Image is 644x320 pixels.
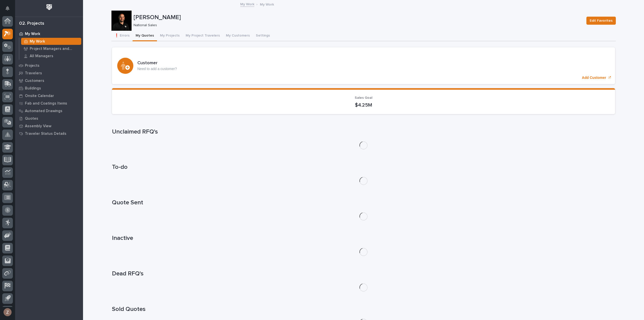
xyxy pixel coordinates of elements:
[240,1,254,7] a: My Work
[15,107,83,115] a: Automated Drawings
[2,307,13,317] button: users-avatar
[25,71,42,76] p: Travelers
[30,39,45,44] p: My Work
[15,92,83,100] a: Onsite Calendar
[355,96,372,100] span: Sales Goal
[15,100,83,107] a: Fab and Coatings Items
[112,235,615,242] h1: Inactive
[253,31,273,41] button: Settings
[30,54,53,58] p: All Managers
[134,14,582,21] p: [PERSON_NAME]
[25,63,39,68] p: Projects
[586,17,616,25] button: Edit Favorites
[112,306,615,313] h1: Sold Quotes
[25,79,44,83] p: Customers
[183,31,223,41] button: My Project Travelers
[25,94,54,98] p: Onsite Calendar
[15,62,83,69] a: Projects
[25,132,66,136] p: Traveler Status Details
[112,270,615,277] h1: Dead RFQ's
[19,21,44,26] div: 02. Projects
[260,1,274,7] p: My Work
[582,76,606,80] p: Add Customer
[25,101,67,106] p: Fab and Coatings Items
[112,164,615,171] h1: To-do
[30,47,79,51] p: Project Managers and Engineers
[15,84,83,92] a: Buildings
[137,60,177,66] h3: Customer
[134,23,580,27] p: National Sales
[133,31,157,41] button: My Quotes
[6,6,13,14] div: Notifications
[157,31,183,41] button: My Projects
[19,45,83,52] a: Project Managers and Engineers
[137,67,177,71] p: Need to add a customer?
[111,31,133,41] button: ❗ Errors
[25,86,41,91] p: Buildings
[223,31,253,41] button: My Customers
[25,32,40,36] p: My Work
[19,52,83,59] a: All Managers
[15,115,83,122] a: Quotes
[118,102,609,108] p: $4.25M
[15,30,83,38] a: My Work
[15,77,83,84] a: Customers
[25,109,62,113] p: Automated Drawings
[112,47,615,84] a: Add Customer
[25,124,51,129] p: Assembly View
[112,128,615,136] h1: Unclaimed RFQ's
[2,3,13,14] button: Notifications
[15,122,83,130] a: Assembly View
[19,38,83,45] a: My Work
[112,199,615,206] h1: Quote Sent
[15,69,83,77] a: Travelers
[25,116,38,121] p: Quotes
[15,130,83,137] a: Traveler Status Details
[590,18,613,24] span: Edit Favorites
[45,3,54,12] img: Workspace Logo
